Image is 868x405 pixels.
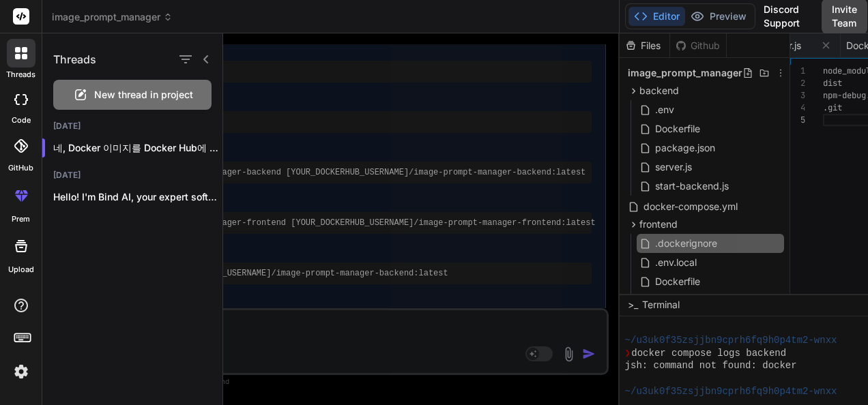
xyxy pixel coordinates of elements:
label: prem [12,213,30,225]
img: settings [10,360,33,383]
label: Upload [8,264,34,275]
label: threads [6,69,35,80]
h2: [DATE] [42,121,222,132]
label: code [12,115,31,126]
button: Preview [685,7,752,26]
h1: Threads [53,51,96,67]
span: New thread in project [94,88,193,102]
p: Hello! I'm Bind AI, your expert software... [53,190,222,204]
h2: [DATE] [42,170,222,181]
p: 네, Docker 이미지를 Docker Hub에 저장하는 방법을 초보자도... [53,141,222,155]
label: GitHub [8,162,33,174]
span: image_prompt_manager [52,10,173,24]
button: Editor [628,7,685,26]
